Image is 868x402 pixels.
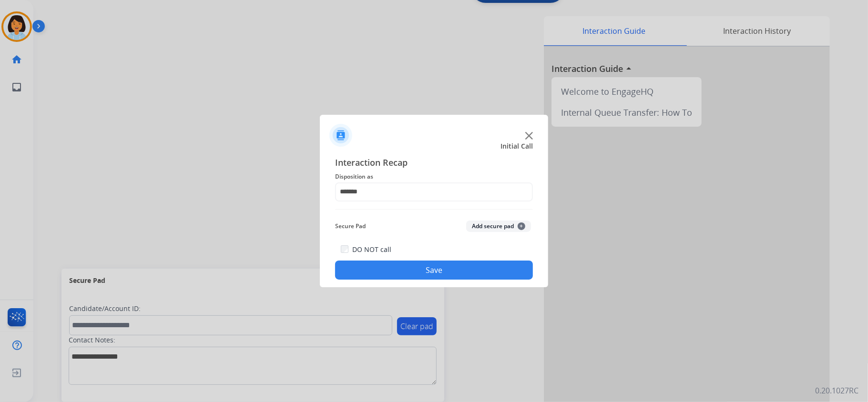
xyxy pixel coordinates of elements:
[335,261,533,280] button: Save
[815,385,858,396] p: 0.20.1027RC
[466,221,531,232] button: Add secure pad+
[352,245,391,254] label: DO NOT call
[335,171,533,182] span: Disposition as
[335,221,366,232] span: Secure Pad
[518,222,525,230] span: +
[329,124,352,147] img: contactIcon
[335,209,533,210] img: contact-recap-line.svg
[335,156,533,171] span: Interaction Recap
[500,141,533,151] span: Initial Call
